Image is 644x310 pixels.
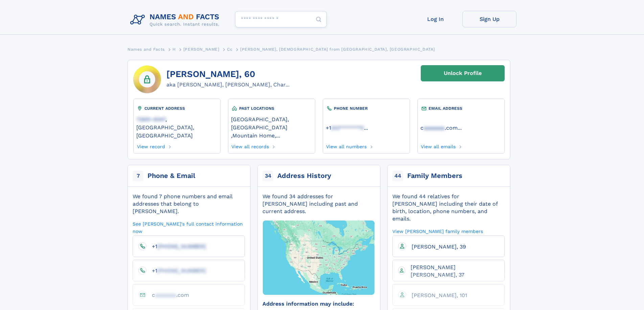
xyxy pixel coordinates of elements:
a: Log In [408,11,462,27]
div: Phone & Email [147,171,195,181]
div: We found 44 relatives for [PERSON_NAME] including their date of birth, location, phone numbers, a... [392,193,505,223]
span: 7 [133,171,143,181]
a: H [172,45,176,53]
div: We found 7 phone numbers and email addresses that belong to [PERSON_NAME]. [133,193,245,215]
span: Cc [227,47,232,52]
span: [PERSON_NAME], [DEMOGRAPHIC_DATA] from [GEOGRAPHIC_DATA], [GEOGRAPHIC_DATA] [240,47,435,52]
span: [PERSON_NAME] [PERSON_NAME], 37 [411,264,464,278]
span: [PERSON_NAME], 39 [412,243,466,250]
h1: [PERSON_NAME], 60 [166,69,290,79]
div: CURRENT ADDRESS [136,105,217,112]
div: We found 34 addresses for [PERSON_NAME] including past and current address. [262,193,375,215]
div: PHONE NUMBER [326,105,407,112]
a: View record [136,142,165,149]
span: [PHONE_NUMBER] [157,267,206,274]
a: +1[PHONE_NUMBER] [146,243,206,249]
div: , [231,112,312,142]
a: Mountain Home,... [232,132,280,139]
a: [PERSON_NAME] [PERSON_NAME], 37 [405,264,499,278]
a: [PERSON_NAME], 39 [406,243,466,250]
a: Names and Facts [128,45,165,53]
a: 72651-9347, [GEOGRAPHIC_DATA], [GEOGRAPHIC_DATA] [136,115,217,139]
div: EMAIL ADDRESS [420,105,502,112]
a: Sign Up [462,11,516,27]
img: Logo Names and Facts [128,11,225,29]
span: [PERSON_NAME] [183,47,220,52]
a: View all records [231,142,269,149]
a: Cc [227,45,232,53]
span: 72651-9347 [136,116,165,123]
div: Address History [277,171,331,181]
a: View all emails [420,142,456,149]
input: search input [235,11,327,27]
span: [PERSON_NAME], 101 [412,292,467,299]
span: H [172,47,176,52]
a: See [PERSON_NAME]'s full contact information now [133,221,245,234]
span: 34 [262,171,273,181]
a: View [PERSON_NAME] family members [392,228,483,234]
div: PAST LOCATIONS [231,105,312,112]
a: [GEOGRAPHIC_DATA], [GEOGRAPHIC_DATA] [231,115,312,131]
a: [PERSON_NAME] [183,45,220,53]
span: aaaaaaa [423,125,445,131]
a: Unlock Profile [421,65,505,81]
span: aaaaaaa [155,292,176,298]
a: View all numbers [326,142,367,149]
div: aka [PERSON_NAME], [PERSON_NAME], Char... [166,81,290,89]
span: 44 [392,171,403,181]
a: [PERSON_NAME], 101 [406,292,467,298]
span: [PHONE_NUMBER] [157,243,206,250]
div: Unlock Profile [444,66,482,81]
div: Family Members [407,171,462,181]
a: +1[PHONE_NUMBER] [146,267,206,274]
a: ... [326,125,407,131]
a: caaaaaaa.com [146,291,189,298]
a: ... [420,125,502,131]
button: Search Button [310,11,327,28]
a: caaaaaaa.com [420,124,458,131]
div: Address information may include: [262,300,375,308]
